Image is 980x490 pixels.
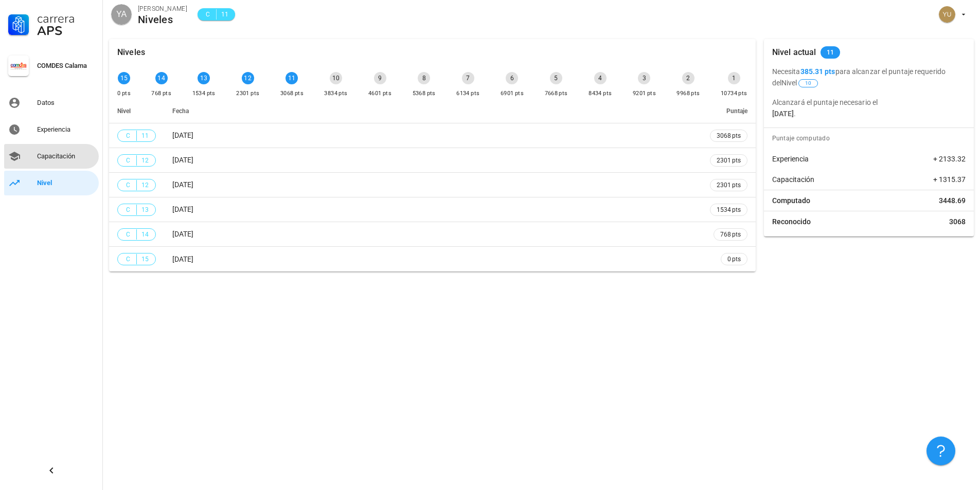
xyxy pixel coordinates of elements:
a: Datos [4,90,99,115]
span: Nivel [781,79,819,87]
div: 1534 pts [192,88,216,99]
span: Reconocido [772,216,811,227]
div: 14 [155,72,168,84]
div: 3068 pts [280,88,304,99]
span: C [124,155,132,166]
span: C [124,131,132,141]
div: 9201 pts [633,88,656,99]
span: 12 [141,155,149,166]
span: C [124,180,132,190]
span: [DATE] [172,255,193,263]
div: 3834 pts [324,88,347,99]
th: Fecha [164,99,702,123]
span: Puntaje [726,107,747,115]
div: 4 [594,72,607,84]
div: 7 [462,72,474,84]
span: YA [116,4,127,25]
div: Niveles [138,14,187,25]
span: 11 [141,131,149,141]
p: Necesita para alcanzar el puntaje requerido del [772,66,966,88]
span: Computado [772,195,810,206]
a: Experiencia [4,117,99,142]
span: 3448.69 [939,195,966,206]
span: 1534 pts [717,205,741,215]
div: 4601 pts [368,88,391,99]
div: APS [37,25,95,37]
div: 8 [418,72,430,84]
div: 3 [638,72,650,84]
span: 11 [827,46,834,59]
span: + 2133.32 [933,154,966,164]
th: Puntaje [702,99,756,123]
div: Nivel [37,179,95,187]
div: COMDES Calama [37,62,95,70]
span: C [124,254,132,264]
span: 10 [805,80,811,87]
div: 2 [682,72,694,84]
th: Nivel [109,99,164,123]
span: [DATE] [172,180,193,189]
span: 3068 [949,216,966,227]
p: Alcanzará el puntaje necesario el . [772,97,966,119]
div: 11 [286,72,298,84]
div: 9968 pts [676,88,700,99]
div: Carrera [37,12,95,25]
span: 15 [141,254,149,264]
div: 6134 pts [456,88,479,99]
div: 8434 pts [589,88,612,99]
span: 12 [141,180,149,190]
div: Capacitación [37,152,95,160]
span: C [124,229,132,240]
div: 6901 pts [501,88,524,99]
div: 13 [198,72,210,84]
div: 7668 pts [545,88,568,99]
span: [DATE] [172,156,193,164]
div: 1 [728,72,740,84]
div: 9 [374,72,386,84]
span: 0 pts [727,254,741,264]
a: Nivel [4,171,99,195]
div: 0 pts [117,88,131,99]
span: 3068 pts [717,131,741,141]
span: 2301 pts [717,180,741,190]
span: C [124,205,132,215]
div: 5368 pts [413,88,436,99]
div: 768 pts [151,88,171,99]
div: 12 [242,72,254,84]
div: avatar [111,4,132,25]
div: avatar [939,6,955,23]
div: Datos [37,99,95,107]
div: 10 [330,72,342,84]
div: Nivel actual [772,39,816,66]
div: [PERSON_NAME] [138,4,187,14]
div: Experiencia [37,125,95,134]
span: Nivel [117,107,131,115]
span: Fecha [172,107,189,115]
span: + 1315.37 [933,174,966,185]
a: Capacitación [4,144,99,169]
span: 11 [221,9,229,20]
div: Puntaje computado [768,128,974,149]
span: Capacitación [772,174,814,185]
span: C [204,9,212,20]
span: 768 pts [720,229,741,240]
b: 385.31 pts [800,67,835,76]
span: [DATE] [172,205,193,213]
div: 2301 pts [236,88,259,99]
span: Experiencia [772,154,809,164]
span: [DATE] [172,131,193,139]
div: 15 [118,72,130,84]
div: Niveles [117,39,145,66]
div: 6 [506,72,518,84]
span: 14 [141,229,149,240]
div: 10734 pts [721,88,747,99]
span: 13 [141,205,149,215]
b: [DATE] [772,110,794,118]
span: [DATE] [172,230,193,238]
span: 2301 pts [717,155,741,166]
div: 5 [550,72,562,84]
